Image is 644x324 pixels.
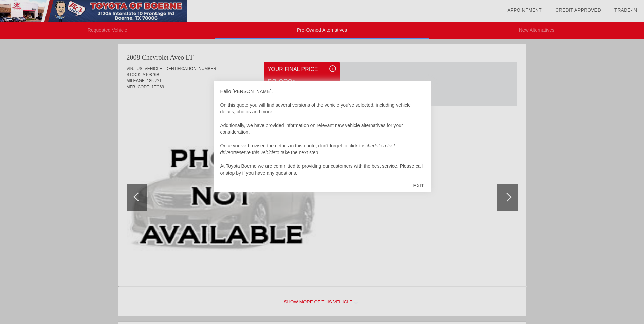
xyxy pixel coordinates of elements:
[507,7,542,13] a: Appointment
[406,176,430,196] div: EXIT
[220,88,424,176] div: Hello [PERSON_NAME], On this quote you will find several versions of the vehicle you've selected,...
[220,143,395,155] em: schedule a test drive
[614,7,637,13] a: Trade-In
[555,7,601,13] a: Credit Approved
[235,150,275,155] em: reserve this vehicle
